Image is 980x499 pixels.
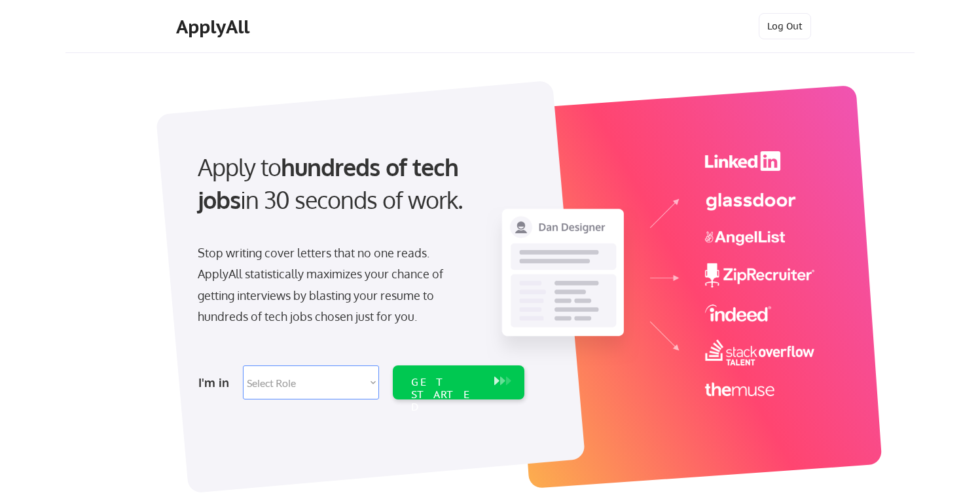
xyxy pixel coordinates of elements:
button: Log Out [759,13,811,39]
div: Stop writing cover letters that no one reads. ApplyAll statistically maximizes your chance of get... [198,242,467,327]
div: Apply to in 30 seconds of work. [198,151,519,217]
div: I'm in [198,372,235,393]
strong: hundreds of tech jobs [198,152,464,214]
div: ApplyAll [176,16,253,38]
div: GET STARTED [411,376,481,414]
